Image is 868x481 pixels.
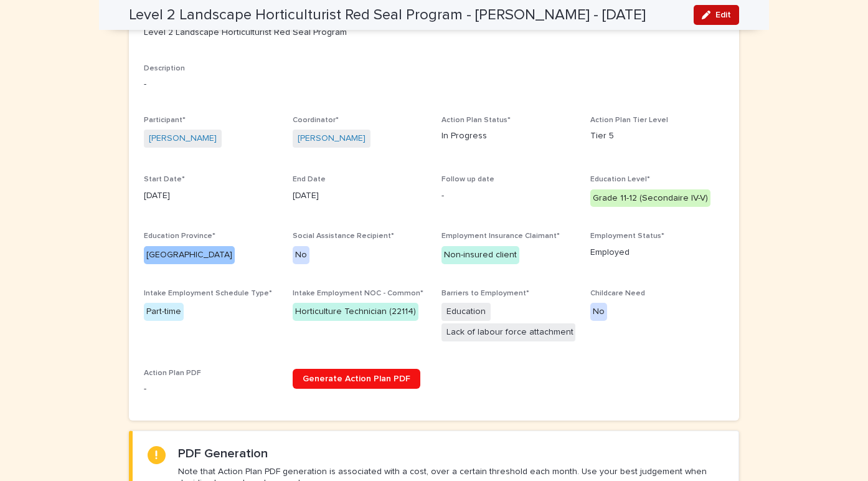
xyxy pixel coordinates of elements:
span: Edit [715,11,731,19]
p: Employed [590,246,724,259]
span: Coordinator* [293,117,339,124]
p: - [144,383,278,396]
span: Action Plan Status* [441,117,511,124]
span: Employment Insurance Claimant* [441,232,560,240]
span: Childcare Need [590,290,645,297]
a: Generate Action Plan PDF [293,369,420,389]
p: Tier 5 [590,130,724,143]
a: [PERSON_NAME] [149,132,217,145]
div: Horticulture Technician (22114) [293,303,418,321]
div: [GEOGRAPHIC_DATA] [144,246,235,264]
p: [DATE] [144,189,278,202]
p: [DATE] [293,189,427,202]
a: [PERSON_NAME] [298,132,366,145]
span: Action Plan Tier Level [590,117,668,124]
span: Employment Status* [590,232,664,240]
div: Grade 11-12 (Secondaire IV-V) [590,189,710,207]
span: Follow up date [441,176,494,183]
span: Intake Employment Schedule Type* [144,290,272,297]
h2: PDF Generation [178,446,268,461]
p: Level 2 Landscape Horticulturist Red Seal Program [144,26,724,39]
p: In Progress [441,130,575,143]
p: - [144,78,724,91]
span: Barriers to Employment* [441,290,529,297]
span: Description [144,65,185,72]
span: End Date [293,176,326,183]
div: No [293,246,309,264]
span: Lack of labour force attachment [441,323,575,341]
div: Non-insured client [441,246,519,264]
div: No [590,303,607,321]
p: - [441,189,575,202]
span: Education [441,303,491,321]
span: Intake Employment NOC - Common* [293,290,423,297]
div: Part-time [144,303,184,321]
span: Action Plan PDF [144,369,201,377]
span: Generate Action Plan PDF [303,374,410,383]
span: Education Province* [144,232,215,240]
h2: Level 2 Landscape Horticulturist Red Seal Program - Teresa Robinson - May 26th, 2025 [129,6,646,24]
button: Edit [694,5,739,25]
span: Social Assistance Recipient* [293,232,394,240]
span: Participant* [144,117,186,124]
span: Start Date* [144,176,185,183]
span: Education Level* [590,176,650,183]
